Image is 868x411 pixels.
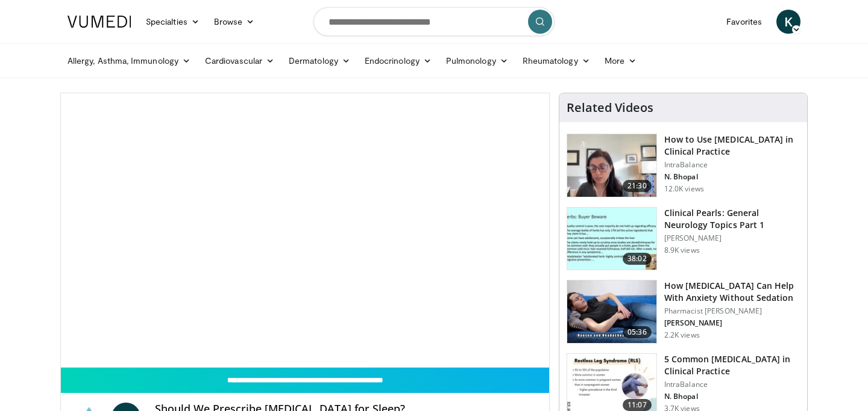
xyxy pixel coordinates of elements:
[567,100,653,115] h4: Related Videos
[567,134,656,197] img: 662646f3-24dc-48fd-91cb-7f13467e765c.150x105_q85_crop-smart_upscale.jpg
[567,280,800,344] a: 05:36 How [MEDICAL_DATA] Can Help With Anxiety Without Sedation Pharmacist [PERSON_NAME] [PERSON_...
[357,49,439,73] a: Endocrinology
[664,134,800,158] h3: How to Use [MEDICAL_DATA] in Clinical Practice
[623,399,652,411] span: 11:07
[664,306,800,316] p: Pharmacist [PERSON_NAME]
[664,233,800,243] p: [PERSON_NAME]
[198,49,281,73] a: Cardiovascular
[139,10,207,34] a: Specialties
[664,318,800,328] p: [PERSON_NAME]
[664,380,800,389] p: IntraBalance
[719,10,769,34] a: Favorites
[597,49,644,73] a: More
[623,180,652,192] span: 21:30
[664,160,800,170] p: IntraBalance
[776,10,800,34] a: K
[567,280,656,343] img: 7bfe4765-2bdb-4a7e-8d24-83e30517bd33.150x105_q85_crop-smart_upscale.jpg
[439,49,515,73] a: Pulmonology
[664,207,800,231] h3: Clinical Pearls: General Neurology Topics Part 1
[567,208,656,270] img: 91ec4e47-6cc3-4d45-a77d-be3eb23d61cb.150x105_q85_crop-smart_upscale.jpg
[664,280,800,304] h3: How [MEDICAL_DATA] Can Help With Anxiety Without Sedation
[567,134,800,197] a: 21:30 How to Use [MEDICAL_DATA] in Clinical Practice IntraBalance N. Bhopal 12.0K views
[664,353,800,377] h3: 5 Common [MEDICAL_DATA] in Clinical Practice
[313,7,555,36] input: Search topics, interventions
[515,49,597,73] a: Rheumatology
[664,184,704,194] p: 12.0K views
[664,330,700,340] p: 2.2K views
[623,253,652,265] span: 38:02
[664,246,700,255] p: 8.9K views
[281,49,357,73] a: Dermatology
[664,392,800,401] p: N. Bhopal
[664,172,800,182] p: N. Bhopal
[207,10,262,34] a: Browse
[623,326,652,338] span: 05:36
[61,93,549,368] video-js: Video Player
[60,49,198,73] a: Allergy, Asthma, Immunology
[567,207,800,271] a: 38:02 Clinical Pearls: General Neurology Topics Part 1 [PERSON_NAME] 8.9K views
[68,16,131,28] img: VuMedi Logo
